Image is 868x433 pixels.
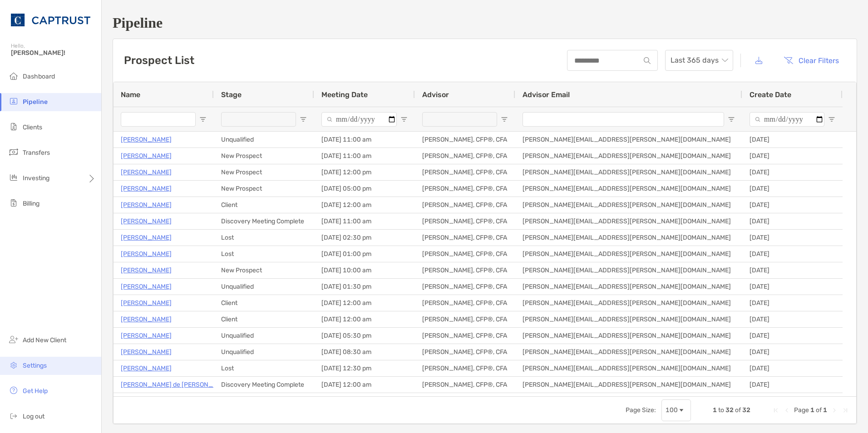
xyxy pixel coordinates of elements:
[742,406,750,414] span: 32
[214,246,314,262] div: Lost
[750,112,824,127] input: Create Date Filter Input
[742,295,843,311] div: [DATE]
[750,90,791,99] span: Create Date
[214,181,314,197] div: New Prospect
[515,393,742,409] div: [PERSON_NAME][EMAIL_ADDRESS][PERSON_NAME][DOMAIN_NAME]
[515,164,742,180] div: [PERSON_NAME][EMAIL_ADDRESS][PERSON_NAME][DOMAIN_NAME]
[661,399,691,421] div: Page Size
[121,183,172,194] a: [PERSON_NAME]
[214,328,314,344] div: Unqualified
[810,406,814,414] span: 1
[713,406,717,414] span: 1
[515,295,742,311] div: [PERSON_NAME][EMAIL_ADDRESS][PERSON_NAME][DOMAIN_NAME]
[113,15,857,31] h1: Pipeline
[515,262,742,278] div: [PERSON_NAME][EMAIL_ADDRESS][PERSON_NAME][DOMAIN_NAME]
[8,70,19,81] img: dashboard icon
[666,406,678,414] div: 100
[772,407,779,414] div: First Page
[214,360,314,376] div: Lost
[314,181,415,197] div: [DATE] 05:00 pm
[671,50,728,70] span: Last 365 days
[742,181,843,197] div: [DATE]
[314,164,415,180] div: [DATE] 12:00 pm
[23,387,48,395] span: Get Help
[8,197,19,208] img: billing icon
[842,407,849,414] div: Last Page
[831,407,838,414] div: Next Page
[314,279,415,295] div: [DATE] 01:30 pm
[214,230,314,246] div: Lost
[515,344,742,360] div: [PERSON_NAME][EMAIL_ADDRESS][PERSON_NAME][DOMAIN_NAME]
[121,248,172,260] a: [PERSON_NAME]
[515,328,742,344] div: [PERSON_NAME][EMAIL_ADDRESS][PERSON_NAME][DOMAIN_NAME]
[823,406,827,414] span: 1
[515,132,742,148] div: [PERSON_NAME][EMAIL_ADDRESS][PERSON_NAME][DOMAIN_NAME]
[121,167,172,178] p: [PERSON_NAME]
[742,197,843,213] div: [DATE]
[415,262,515,278] div: [PERSON_NAME], CFP®, CFA
[314,230,415,246] div: [DATE] 02:30 pm
[515,213,742,229] div: [PERSON_NAME][EMAIL_ADDRESS][PERSON_NAME][DOMAIN_NAME]
[121,134,172,145] a: [PERSON_NAME]
[121,314,172,325] a: [PERSON_NAME]
[8,410,19,421] img: logout icon
[515,377,742,393] div: [PERSON_NAME][EMAIL_ADDRESS][PERSON_NAME][DOMAIN_NAME]
[121,395,172,407] p: [PERSON_NAME]
[415,181,515,197] div: [PERSON_NAME], CFP®, CFA
[23,98,48,106] span: Pipeline
[515,230,742,246] div: [PERSON_NAME][EMAIL_ADDRESS][PERSON_NAME][DOMAIN_NAME]
[415,360,515,376] div: [PERSON_NAME], CFP®, CFA
[742,344,843,360] div: [DATE]
[23,123,42,131] span: Clients
[8,147,19,157] img: transfers icon
[314,344,415,360] div: [DATE] 08:30 am
[314,262,415,278] div: [DATE] 10:00 am
[8,359,19,370] img: settings icon
[415,311,515,327] div: [PERSON_NAME], CFP®, CFA
[214,311,314,327] div: Client
[8,121,19,132] img: clients icon
[742,262,843,278] div: [DATE]
[199,116,207,123] button: Open Filter Menu
[314,311,415,327] div: [DATE] 12:00 am
[816,406,822,414] span: of
[742,132,843,148] div: [DATE]
[8,96,19,107] img: pipeline icon
[523,112,724,127] input: Advisor Email Filter Input
[742,148,843,164] div: [DATE]
[121,363,172,374] a: [PERSON_NAME]
[23,174,49,182] span: Investing
[415,148,515,164] div: [PERSON_NAME], CFP®, CFA
[626,406,656,414] div: Page Size:
[415,377,515,393] div: [PERSON_NAME], CFP®, CFA
[828,116,835,123] button: Open Filter Menu
[742,246,843,262] div: [DATE]
[121,90,140,99] span: Name
[121,379,232,390] a: [PERSON_NAME] de [PERSON_NAME]
[718,406,724,414] span: to
[415,344,515,360] div: [PERSON_NAME], CFP®, CFA
[515,360,742,376] div: [PERSON_NAME][EMAIL_ADDRESS][PERSON_NAME][DOMAIN_NAME]
[214,262,314,278] div: New Prospect
[515,279,742,295] div: [PERSON_NAME][EMAIL_ADDRESS][PERSON_NAME][DOMAIN_NAME]
[415,230,515,246] div: [PERSON_NAME], CFP®, CFA
[121,297,172,309] a: [PERSON_NAME]
[742,164,843,180] div: [DATE]
[415,295,515,311] div: [PERSON_NAME], CFP®, CFA
[121,346,172,358] p: [PERSON_NAME]
[214,132,314,148] div: Unqualified
[422,90,449,99] span: Advisor
[214,344,314,360] div: Unqualified
[644,57,651,64] img: input icon
[321,112,397,127] input: Meeting Date Filter Input
[121,199,172,211] p: [PERSON_NAME]
[742,279,843,295] div: [DATE]
[121,216,172,227] a: [PERSON_NAME]
[314,295,415,311] div: [DATE] 12:00 am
